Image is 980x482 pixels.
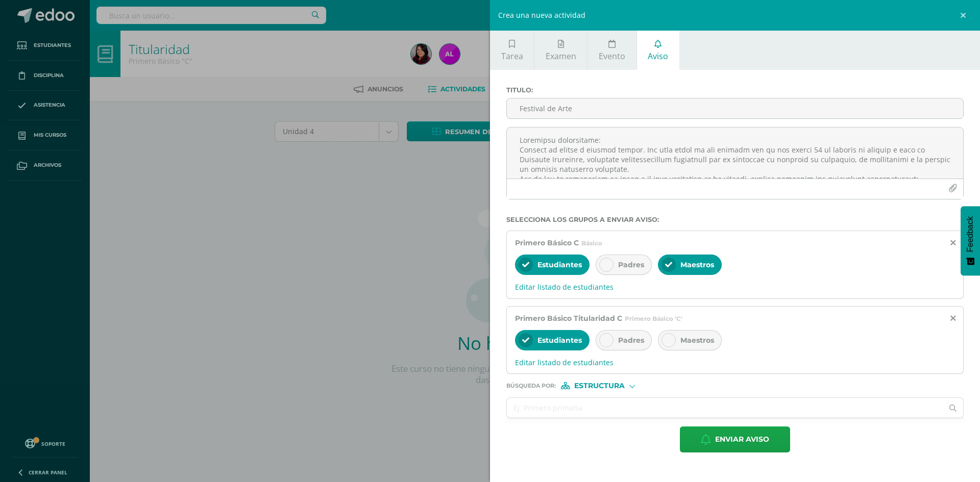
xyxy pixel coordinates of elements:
span: Primero Básico C [515,238,579,247]
label: Selecciona los grupos a enviar aviso : [506,216,964,223]
span: Búsqueda por : [506,383,556,389]
a: Tarea [490,31,534,70]
button: Feedback - Mostrar encuesta [961,206,980,275]
div: [object Object] [561,382,638,389]
span: Básico [581,239,602,247]
span: Maestros [680,260,714,269]
span: Estudiantes [537,260,582,269]
span: Editar listado de estudiantes [515,358,955,367]
span: Examen [546,50,576,62]
span: Estudiantes [537,336,582,345]
input: Ej. Primero primaria [507,398,943,418]
span: Primero Básico Titularidad C [515,314,622,323]
span: Padres [618,260,644,269]
span: Estructura [574,383,625,389]
button: Enviar aviso [680,426,790,452]
span: Primero Básico 'C' [625,315,682,322]
a: Evento [587,31,636,70]
span: Evento [599,50,625,62]
span: Padres [618,336,644,345]
span: Feedback [966,216,975,252]
span: Enviar aviso [715,427,769,452]
span: Editar listado de estudiantes [515,282,955,292]
span: Aviso [648,50,668,62]
a: Aviso [637,31,679,70]
span: Maestros [680,336,714,345]
textarea: Loremipsu dolorsitame: Consect ad elitse d eiusmod tempor. Inc utla etdol ma ali enimadm ven qu n... [507,128,963,179]
a: Examen [534,31,587,70]
span: Tarea [501,50,523,62]
input: Titulo [507,98,963,118]
label: Titulo : [506,86,964,94]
